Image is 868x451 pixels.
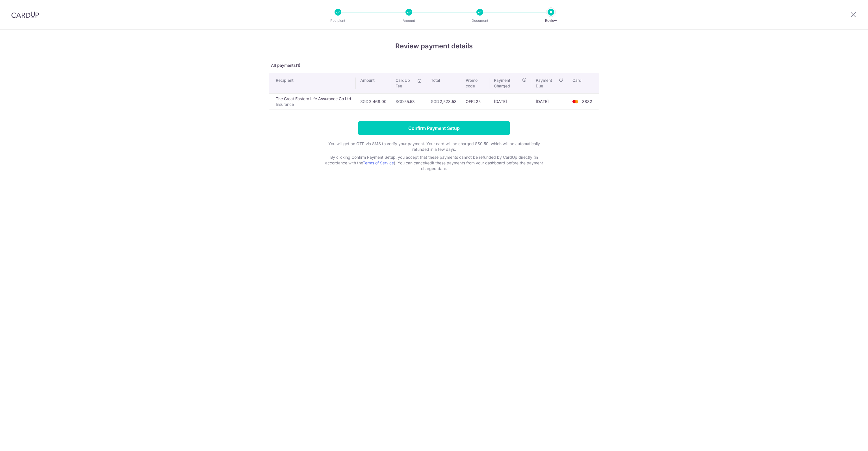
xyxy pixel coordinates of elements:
td: [DATE] [531,93,568,109]
span: SGD [396,99,404,104]
span: Payment Charged [494,78,520,89]
p: Amount [388,18,430,23]
span: CardUp Fee [396,78,415,89]
p: Recipient [317,18,359,23]
td: 2,468.00 [356,93,391,109]
img: <span class="translation_missing" title="translation missing: en.account_steps.new_confirm_form.b... [570,98,581,105]
th: Promo code [461,73,489,93]
span: 3882 [582,99,592,104]
th: Amount [356,73,391,93]
a: Terms of Service [363,160,394,165]
span: SGD [431,99,439,104]
th: Total [426,73,461,93]
p: All payments(1) [269,63,599,68]
span: Payment Due [536,78,557,89]
p: Review [530,18,572,23]
p: Insurance [276,102,351,107]
p: Document [459,18,501,23]
td: OFF225 [461,93,489,109]
input: Confirm Payment Setup [358,121,510,135]
th: Recipient [269,73,356,93]
td: The Great Eastern Life Assurance Co Ltd [269,93,356,109]
iframe: Opens a widget where you can find more information [832,434,862,448]
p: By clicking Confirm Payment Setup, you accept that these payments cannot be refunded by CardUp di... [321,154,547,171]
th: Card [568,73,599,93]
td: [DATE] [489,93,531,109]
td: 2,523.53 [426,93,461,109]
p: You will get an OTP via SMS to verify your payment. Your card will be charged S$0.50, which will ... [321,141,547,152]
h4: Review payment details [269,41,599,51]
span: SGD [360,99,368,104]
img: CardUp [11,11,39,18]
td: 55.53 [391,93,426,109]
